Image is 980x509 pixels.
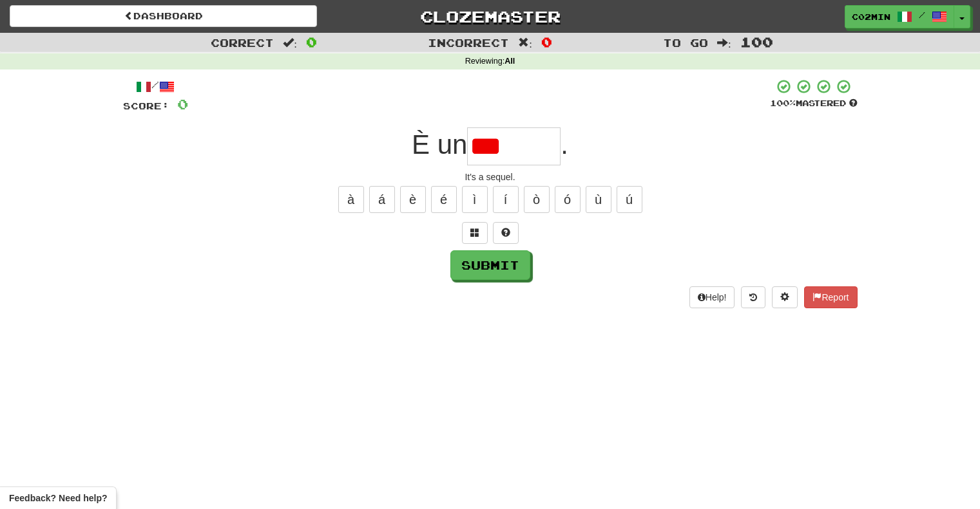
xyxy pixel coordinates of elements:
a: Clozemaster [336,5,644,28]
span: 100 [740,34,773,50]
button: ù [586,186,611,213]
span: : [283,37,297,48]
span: . [561,129,568,160]
div: Mastered [770,98,858,109]
span: Open feedback widget [9,492,107,504]
button: ó [555,186,581,213]
button: Help! [689,286,735,308]
span: È un [412,129,467,160]
button: è [400,186,426,213]
span: : [518,37,532,48]
button: ì [462,186,488,213]
span: Correct [211,36,274,49]
a: Dashboard [10,5,317,27]
button: Round history (alt+y) [741,286,765,308]
span: 100 % [770,98,796,108]
button: ò [524,186,550,213]
span: c02min [852,11,890,23]
span: To go [663,36,708,49]
button: á [369,186,395,213]
span: / [919,10,925,19]
span: Incorrect [428,36,509,49]
button: à [338,186,364,213]
strong: All [504,57,515,66]
span: 0 [541,34,552,50]
button: é [431,186,457,213]
span: : [717,37,731,48]
a: c02min / [845,5,954,28]
div: It's a sequel. [123,171,858,183]
span: 0 [306,34,317,50]
button: í [493,186,519,213]
span: Score: [123,100,169,111]
span: 0 [177,96,188,112]
button: Single letter hint - you only get 1 per sentence and score half the points! alt+h [493,222,519,244]
button: Switch sentence to multiple choice alt+p [462,222,488,244]
div: / [123,79,188,95]
button: Submit [450,250,530,280]
button: ú [617,186,642,213]
button: Report [804,286,857,308]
